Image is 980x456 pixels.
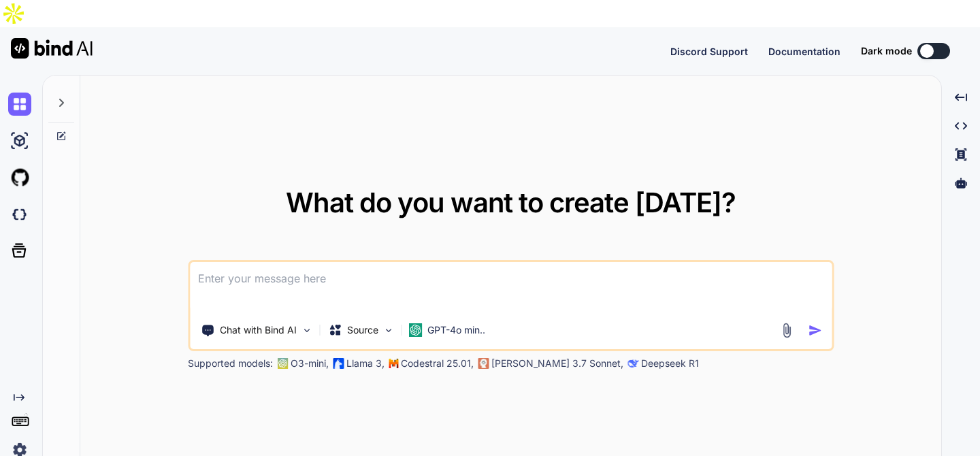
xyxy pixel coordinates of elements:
[333,358,344,369] img: Llama2
[8,166,31,189] img: githubLight
[286,186,736,219] span: What do you want to create [DATE]?
[8,203,31,226] img: darkCloudIdeIcon
[389,359,398,368] img: Mistral-AI
[401,357,474,370] p: Codestral 25.01,
[8,129,31,152] img: ai-studio
[188,357,273,370] p: Supported models:
[491,357,623,370] p: [PERSON_NAME] 3.7 Sonnet,
[779,323,794,338] img: attachment
[11,38,93,59] img: Bind AI
[427,323,485,337] p: GPT-4o min..
[408,323,422,337] img: GPT-4o mini
[8,93,31,116] img: chat
[641,357,699,370] p: Deepseek R1
[768,46,840,57] span: Documentation
[301,325,312,336] img: Pick Tools
[382,325,394,336] img: Pick Models
[670,44,748,59] button: Discord Support
[861,44,912,58] span: Dark mode
[808,323,822,338] img: icon
[627,358,638,369] img: claude
[220,323,297,337] p: Chat with Bind AI
[277,358,288,369] img: GPT-4
[291,357,329,370] p: O3-mini,
[670,46,748,57] span: Discord Support
[768,44,840,59] button: Documentation
[346,357,385,370] p: Llama 3,
[347,323,378,337] p: Source
[478,358,489,369] img: claude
